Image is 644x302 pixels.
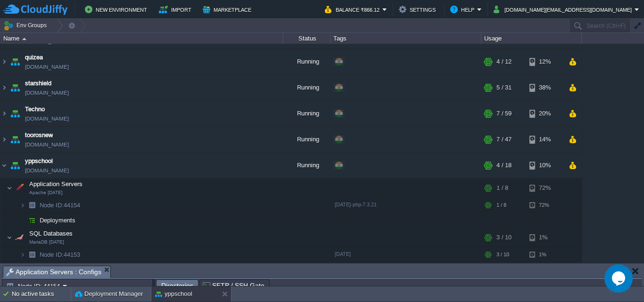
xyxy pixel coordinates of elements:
img: AMDAwAAAACH5BAEAAAAALAAAAAABAAEAAAICRAEAOw== [8,75,22,100]
img: AMDAwAAAACH5BAEAAAAALAAAAAABAAEAAAICRAEAOw== [8,127,22,152]
a: [DOMAIN_NAME] [25,88,69,98]
img: AMDAwAAAACH5BAEAAAAALAAAAAABAAEAAAICRAEAOw== [20,198,25,212]
button: Import [159,4,194,15]
img: AMDAwAAAACH5BAEAAAAALAAAAAABAAEAAAICRAEAOw== [25,247,39,262]
div: Running [283,75,330,100]
span: SQL Databases [28,229,74,237]
span: 44153 [39,251,82,259]
div: 1% [529,228,560,247]
a: [DOMAIN_NAME] [25,166,69,175]
div: No active tasks [12,286,71,302]
a: yppschool [25,156,53,166]
a: starshield [25,79,51,88]
button: [DOMAIN_NAME][EMAIL_ADDRESS][DOMAIN_NAME] [494,4,635,15]
button: New Environment [85,4,150,15]
div: 20% [529,101,560,126]
img: CloudJiffy [3,4,67,16]
a: toorosnew [25,131,53,140]
span: MariaDB [DATE] [29,239,64,245]
img: AMDAwAAAACH5BAEAAAAALAAAAAABAAEAAAICRAEAOw== [13,179,26,197]
span: Application Servers [28,180,84,188]
img: AMDAwAAAACH5BAEAAAAALAAAAAABAAEAAAICRAEAOw== [7,179,12,197]
button: Balance ₹866.12 [325,4,382,15]
div: 1 / 8 [496,198,506,212]
div: 4 / 12 [496,49,512,74]
div: Name [1,33,283,44]
button: Node ID: 44154 [6,282,63,290]
span: [DATE]-php-7.3.21 [335,202,377,207]
div: 72% [529,198,560,212]
img: AMDAwAAAACH5BAEAAAAALAAAAAABAAEAAAICRAEAOw== [8,101,22,126]
img: AMDAwAAAACH5BAEAAAAALAAAAAABAAEAAAICRAEAOw== [0,127,8,152]
div: Usage [482,33,581,44]
div: Running [283,101,330,126]
div: Tags [331,33,481,44]
span: SFTP / SSH Gate [203,280,264,291]
img: AMDAwAAAACH5BAEAAAAALAAAAAABAAEAAAICRAEAOw== [0,49,8,74]
img: AMDAwAAAACH5BAEAAAAALAAAAAABAAEAAAICRAEAOw== [8,153,22,178]
span: Node ID: [40,202,64,209]
a: Application ServersApache [DATE] [28,180,84,188]
div: 10% [529,153,560,178]
a: SQL DatabasesMariaDB [DATE] [28,230,74,237]
div: 1% [529,247,560,262]
div: 7 / 59 [496,101,512,126]
div: Running [283,153,330,178]
a: Node ID:44154 [39,201,82,209]
img: AMDAwAAAACH5BAEAAAAALAAAAAABAAEAAAICRAEAOw== [22,38,26,40]
div: 3 / 10 [496,228,512,247]
div: 12% [529,49,560,74]
a: Node ID:44153 [39,251,82,259]
img: AMDAwAAAACH5BAEAAAAALAAAAAABAAEAAAICRAEAOw== [0,101,8,126]
iframe: chat widget [604,264,635,293]
span: Directories [161,280,193,292]
button: Help [450,4,477,15]
div: Running [283,127,330,152]
img: AMDAwAAAACH5BAEAAAAALAAAAAABAAEAAAICRAEAOw== [20,247,25,262]
button: Deployment Manager [75,289,143,299]
a: [DOMAIN_NAME] [25,114,69,123]
img: AMDAwAAAACH5BAEAAAAALAAAAAABAAEAAAICRAEAOw== [7,228,12,247]
img: AMDAwAAAACH5BAEAAAAALAAAAAABAAEAAAICRAEAOw== [8,49,22,74]
span: Application Servers : Configs [6,266,101,278]
a: [DOMAIN_NAME] [25,140,69,149]
div: 38% [529,75,560,100]
button: yppschool [155,289,192,299]
div: 4 / 18 [496,153,512,178]
img: AMDAwAAAACH5BAEAAAAALAAAAAABAAEAAAICRAEAOw== [25,213,39,228]
div: Running [283,49,330,74]
div: 5 / 31 [496,75,512,100]
img: AMDAwAAAACH5BAEAAAAALAAAAAABAAEAAAICRAEAOw== [0,75,8,100]
div: Status [284,33,330,44]
span: 44154 [39,201,82,209]
a: Techno [25,105,45,114]
button: Settings [399,4,438,15]
img: AMDAwAAAACH5BAEAAAAALAAAAAABAAEAAAICRAEAOw== [20,213,25,228]
span: Node ID: [40,251,64,258]
img: AMDAwAAAACH5BAEAAAAALAAAAAABAAEAAAICRAEAOw== [25,198,39,212]
div: 14% [529,127,560,152]
img: AMDAwAAAACH5BAEAAAAALAAAAAABAAEAAAICRAEAOw== [0,153,8,178]
a: [DOMAIN_NAME] [25,62,69,72]
a: quizea [25,53,43,62]
img: AMDAwAAAACH5BAEAAAAALAAAAAABAAEAAAICRAEAOw== [13,228,26,247]
div: 72% [529,179,560,197]
button: Marketplace [203,4,254,15]
div: 3 / 10 [496,247,509,262]
span: Apache [DATE] [29,190,63,196]
span: [DATE] [335,251,351,257]
a: Deployments [39,216,77,224]
div: 1 / 8 [496,179,508,197]
button: Env Groups [3,19,50,32]
div: 7 / 47 [496,127,512,152]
